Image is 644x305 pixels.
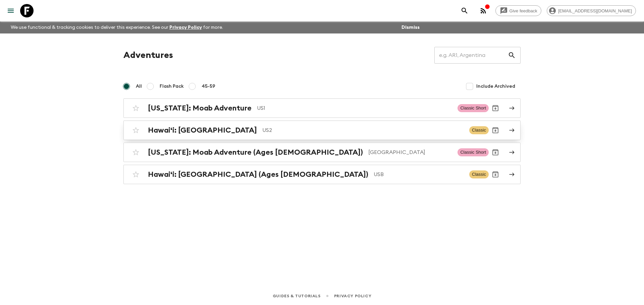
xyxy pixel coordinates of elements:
span: All [136,83,142,90]
input: e.g. AR1, Argentina [434,46,508,65]
a: Hawaiʻi: [GEOGRAPHIC_DATA]US2ClassicArchive [123,121,521,140]
span: Classic Short [458,148,489,156]
button: Archive [489,101,502,115]
a: Guides & Tutorials [273,292,321,300]
button: Archive [489,124,502,137]
p: USB [374,170,464,178]
span: [EMAIL_ADDRESS][DOMAIN_NAME] [554,8,636,13]
a: [US_STATE]: Moab Adventure (Ages [DEMOGRAPHIC_DATA])[GEOGRAPHIC_DATA]Classic ShortArchive [123,143,521,162]
p: US1 [257,104,452,112]
a: Hawaiʻi: [GEOGRAPHIC_DATA] (Ages [DEMOGRAPHIC_DATA])USBClassicArchive [123,165,521,184]
span: Classic [469,170,489,178]
div: [EMAIL_ADDRESS][DOMAIN_NAME] [547,5,636,16]
a: Give feedback [495,5,541,16]
button: menu [4,4,17,17]
span: Classic Short [458,104,489,112]
h2: [US_STATE]: Moab Adventure (Ages [DEMOGRAPHIC_DATA]) [148,148,363,157]
h1: Adventures [123,49,173,62]
button: search adventures [458,4,471,17]
span: Give feedback [506,8,541,13]
button: Archive [489,146,502,159]
h2: Hawaiʻi: [GEOGRAPHIC_DATA] [148,126,257,135]
p: US2 [262,126,464,134]
p: We use functional & tracking cookies to deliver this experience. See our for more. [8,21,226,33]
p: [GEOGRAPHIC_DATA] [368,148,452,156]
h2: [US_STATE]: Moab Adventure [148,104,252,112]
a: Privacy Policy [334,292,371,300]
span: Include Archived [476,83,515,90]
a: Privacy Policy [169,25,202,30]
button: Dismiss [400,23,421,32]
h2: Hawaiʻi: [GEOGRAPHIC_DATA] (Ages [DEMOGRAPHIC_DATA]) [148,170,368,179]
button: Archive [489,168,502,181]
span: Flash Pack [160,83,184,90]
span: Classic [469,126,489,134]
a: [US_STATE]: Moab AdventureUS1Classic ShortArchive [123,98,521,118]
span: 45-59 [202,83,215,90]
